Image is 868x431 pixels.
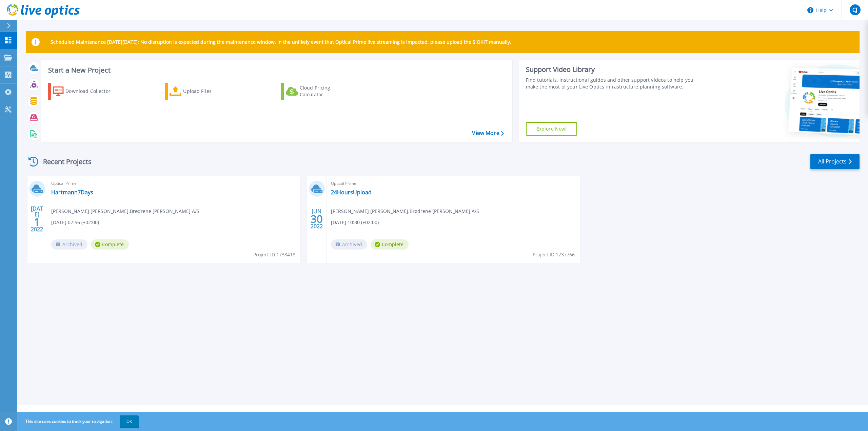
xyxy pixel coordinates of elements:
span: 1 [34,219,40,225]
p: Scheduled Maintenance [DATE][DATE]: No disruption is expected during the maintenance window. In t... [51,39,511,45]
a: Download Collector [48,83,124,100]
span: Optical Prime [51,180,296,187]
span: This site uses cookies to track your navigation. [19,415,139,428]
span: Project ID: 1737766 [533,251,575,258]
div: Cloud Pricing Calculator [300,84,354,98]
span: Archived [51,239,87,250]
h3: Start a New Project [48,66,504,74]
div: JUN 2022 [310,207,323,231]
div: [DATE] 2022 [31,207,43,231]
a: View More [472,130,504,136]
div: Upload Files [183,84,237,98]
span: Archived [331,239,367,250]
a: Explore Now! [526,122,577,136]
span: Project ID: 1738418 [253,251,295,258]
span: Complete [91,239,129,250]
a: 24HoursUpload [331,189,372,196]
a: All Projects [810,154,860,169]
a: Hartmann7Days [51,189,93,196]
span: [DATE] 07:56 (+02:00) [51,219,99,226]
span: [DATE] 10:30 (+02:00) [331,219,379,226]
span: [PERSON_NAME] [PERSON_NAME] , Brødrene [PERSON_NAME] A/S [331,208,479,215]
a: Cloud Pricing Calculator [281,83,357,100]
a: Upload Files [165,83,240,100]
span: [PERSON_NAME] [PERSON_NAME] , Brødrene [PERSON_NAME] A/S [51,208,199,215]
div: Support Video Library [526,65,702,74]
button: OK [120,415,139,428]
div: Recent Projects [26,153,101,170]
span: 30 [311,216,323,222]
span: Complete [371,239,409,250]
span: CJ [852,7,857,13]
div: Find tutorials, instructional guides and other support videos to help you make the most of your L... [526,77,702,90]
div: Download Collector [65,84,120,98]
span: Optical Prime [331,180,576,187]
